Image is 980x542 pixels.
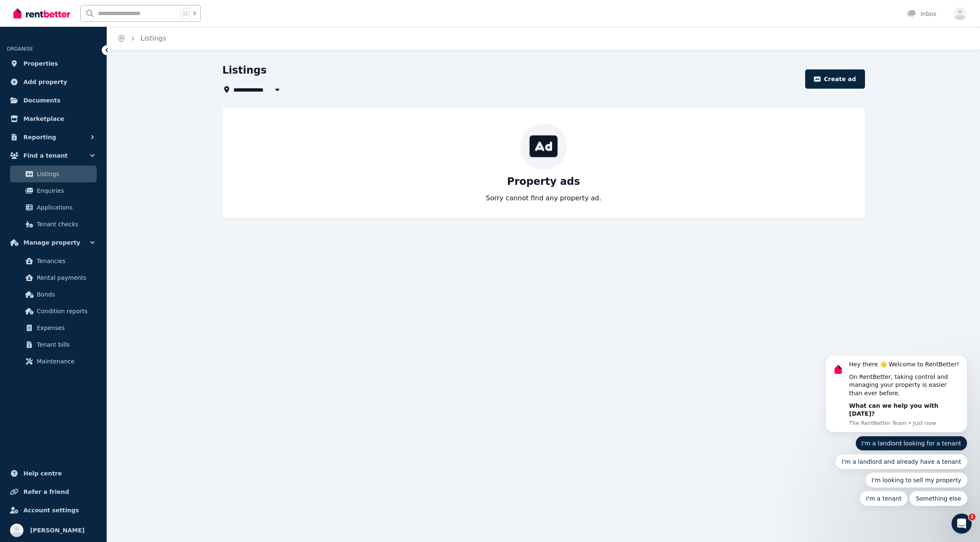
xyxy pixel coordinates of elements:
[30,525,84,535] span: [PERSON_NAME]
[7,483,100,500] a: Refer a friend
[47,135,95,150] button: Quick reply: I'm a tenant
[36,46,125,61] b: What can we help you with [DATE]?
[10,320,97,336] a: Expenses
[23,98,155,113] button: Quick reply: I'm a landlord and already have a tenant
[37,186,93,196] span: Enquiries
[952,514,972,534] iframe: Intercom live chat
[7,110,100,127] a: Marketplace
[10,216,97,233] a: Tenant checks
[10,269,97,286] a: Rental payments
[36,5,148,13] div: Hey there 👋 Welcome to RentBetter!
[10,182,97,199] a: Enquiries
[36,5,148,62] div: Message content
[7,129,100,146] button: Reporting
[23,95,61,105] span: Documents
[23,505,79,515] span: Account settings
[805,69,865,89] button: Create ad
[37,323,93,333] span: Expenses
[10,286,97,303] a: Bonds
[10,353,97,370] a: Maintenance
[7,92,100,109] a: Documents
[10,336,97,353] a: Tenant bills
[23,151,68,161] span: Find a tenant
[37,219,93,229] span: Tenant checks
[7,502,100,519] a: Account settings
[13,7,70,20] img: RentBetter
[10,253,97,269] a: Tenancies
[36,64,148,71] p: Message from The RentBetter Team, sent Just now
[97,135,155,150] button: Quick reply: Something else
[23,59,58,69] span: Properties
[23,132,56,142] span: Reporting
[813,356,980,511] iframe: Intercom notifications message
[7,55,100,72] a: Properties
[193,10,196,17] span: k
[43,80,155,95] button: Quick reply: I'm a landlord looking for a tenant
[37,273,93,283] span: Rental payments
[37,340,93,350] span: Tenant bills
[53,117,155,132] button: Quick reply: I'm looking to sell my property
[23,468,62,478] span: Help centre
[141,33,166,43] span: Listings
[10,166,97,182] a: Listings
[23,77,67,87] span: Add property
[37,256,93,266] span: Tenancies
[23,487,69,497] span: Refer a friend
[10,303,97,320] a: Condition reports
[907,10,937,18] div: Inbox
[7,74,100,90] a: Add property
[37,289,93,299] span: Bonds
[223,64,267,77] h1: Listings
[7,465,100,482] a: Help centre
[37,306,93,316] span: Condition reports
[37,202,93,212] span: Applications
[23,114,64,124] span: Marketplace
[13,80,155,150] div: Quick reply options
[37,169,93,179] span: Listings
[7,147,100,164] button: Find a tenant
[969,514,975,520] span: 1
[10,199,97,216] a: Applications
[486,193,601,203] p: Sorry cannot find any property ad.
[7,46,33,52] span: ORGANISE
[36,17,148,42] div: On RentBetter, taking control and managing your property is easier than ever before.
[107,27,176,50] nav: Breadcrumb
[23,238,80,248] span: Manage property
[37,356,93,366] span: Maintenance
[7,234,100,251] button: Manage property
[19,7,32,20] img: Profile image for The RentBetter Team
[507,175,580,188] p: Property ads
